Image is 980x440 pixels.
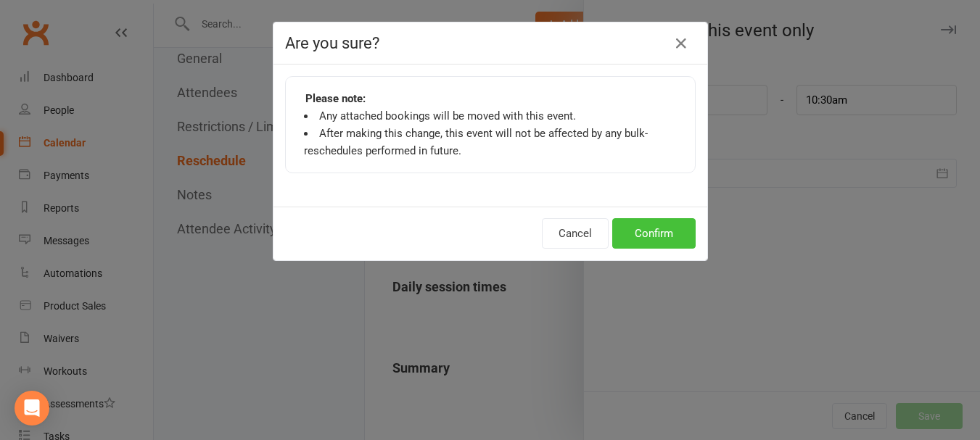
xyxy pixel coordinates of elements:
[15,391,49,426] div: Open Intercom Messenger
[305,90,366,107] strong: Please note:
[304,125,677,159] li: After making this change, this event will not be affected by any bulk-reschedules performed in fu...
[304,107,677,125] li: Any attached bookings will be moved with this event.
[542,218,609,249] button: Cancel
[285,34,696,52] h4: Are you sure?
[612,218,696,249] button: Confirm
[670,32,693,55] button: Close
